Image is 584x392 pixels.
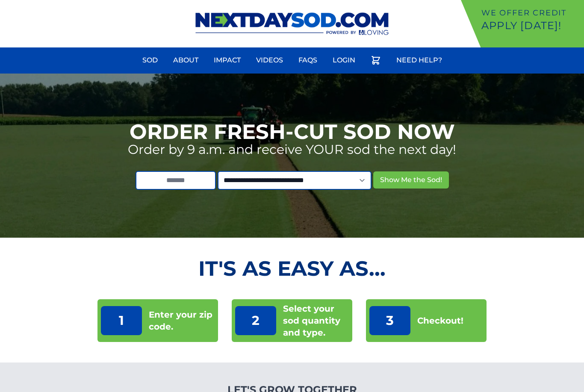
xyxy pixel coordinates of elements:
a: Impact [209,50,246,71]
h2: It's as Easy As... [97,258,487,279]
p: Order by 9 a.m. and receive YOUR sod the next day! [128,142,456,157]
p: 1 [101,306,142,335]
a: About [168,50,204,71]
a: Sod [137,50,163,71]
h1: Order Fresh-Cut Sod Now [130,121,455,142]
a: FAQs [293,50,322,71]
p: 2 [235,306,276,335]
p: Checkout! [417,315,463,327]
a: Need Help? [391,50,447,71]
p: Apply [DATE]! [481,19,581,32]
a: Login [327,50,360,71]
button: Show Me the Sod! [373,171,449,189]
p: 3 [369,306,410,335]
p: Select your sod quantity and type. [283,303,349,339]
a: Videos [251,50,288,71]
p: Enter your zip code. [149,309,215,333]
p: We offer Credit [481,7,581,19]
